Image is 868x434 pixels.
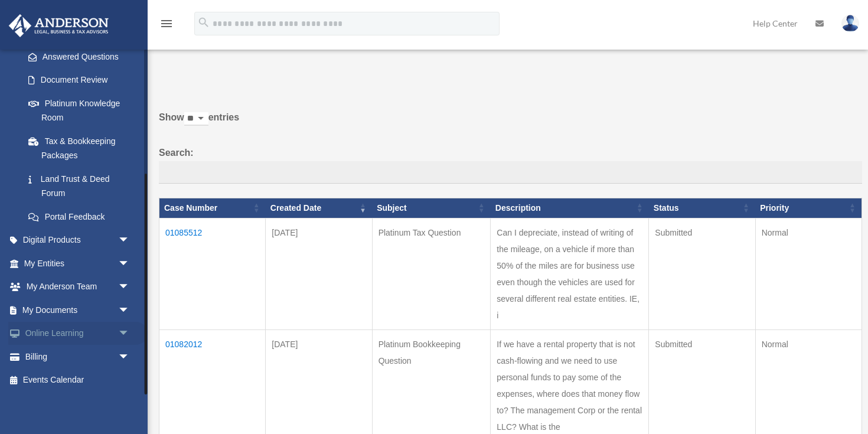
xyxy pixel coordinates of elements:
a: menu [159,21,174,31]
a: My Documentsarrow_drop_down [8,298,148,322]
a: Online Learningarrow_drop_down [8,322,148,345]
td: Platinum Tax Question [372,218,491,329]
a: My Anderson Teamarrow_drop_down [8,275,148,299]
a: Answered Questions [17,45,136,68]
td: Can I depreciate, instead of writing of the mileage, on a vehicle if more than 50% of the miles a... [491,218,649,329]
span: arrow_drop_down [118,275,142,299]
a: Document Review [17,68,142,92]
a: Land Trust & Deed Forum [17,167,142,205]
img: User Pic [841,15,859,32]
a: Billingarrow_drop_down [8,345,148,368]
th: Created Date: activate to sort column ascending [266,198,372,218]
span: arrow_drop_down [118,345,142,369]
label: Show entries [159,109,862,138]
a: Portal Feedback [17,205,142,229]
th: Case Number: activate to sort column ascending [159,198,266,218]
th: Status: activate to sort column ascending [649,198,755,218]
td: Normal [755,218,862,329]
td: Submitted [649,218,755,329]
th: Subject: activate to sort column ascending [372,198,491,218]
th: Priority: activate to sort column ascending [755,198,862,218]
a: Events Calendar [8,368,148,392]
select: Showentries [184,112,208,126]
td: [DATE] [266,218,372,329]
i: search [197,16,210,29]
th: Description: activate to sort column ascending [491,198,649,218]
span: arrow_drop_down [118,298,142,322]
a: Digital Productsarrow_drop_down [8,229,148,252]
span: arrow_drop_down [118,252,142,276]
a: My Entitiesarrow_drop_down [8,252,148,275]
td: 01085512 [159,218,266,329]
span: arrow_drop_down [118,229,142,253]
input: Search: [159,161,862,184]
a: Platinum Knowledge Room [17,92,142,129]
img: Anderson Advisors Platinum Portal [5,14,112,37]
label: Search: [159,145,862,184]
span: arrow_drop_down [118,322,142,346]
a: Tax & Bookkeeping Packages [17,129,142,167]
i: menu [159,17,174,31]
